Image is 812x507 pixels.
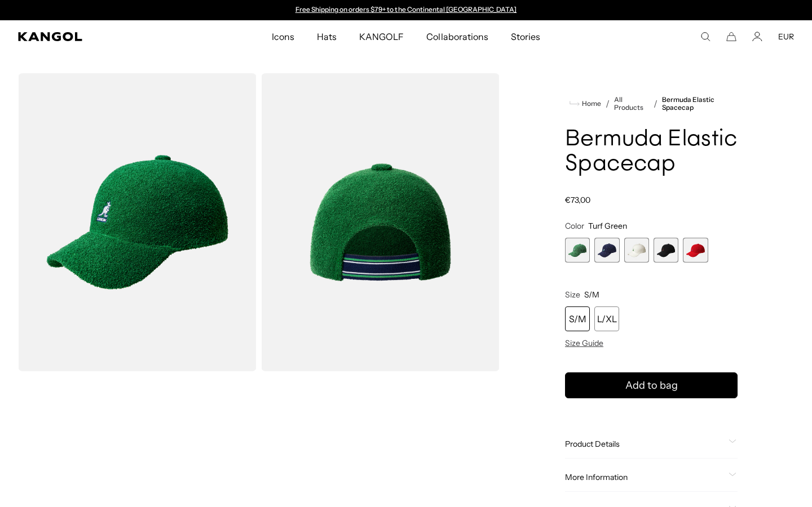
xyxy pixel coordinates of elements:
[565,127,738,177] h1: Bermuda Elastic Spacecap
[18,73,257,371] img: color-turf-green
[306,20,348,53] a: Hats
[588,221,627,231] span: Turf Green
[359,20,404,53] span: KANGOLF
[295,5,517,14] a: Free Shipping on orders $79+ to the Continental [GEOGRAPHIC_DATA]
[654,238,678,263] div: 4 of 5
[580,100,601,108] span: Home
[511,20,540,53] span: Stories
[662,96,738,112] a: Bermuda Elastic Spacecap
[565,195,590,205] span: €73,00
[565,439,724,449] span: Product Details
[778,32,794,42] button: EUR
[565,238,590,263] div: 1 of 5
[683,238,708,263] div: 5 of 5
[290,6,522,15] div: 1 of 2
[415,20,499,53] a: Collaborations
[261,20,306,53] a: Icons
[565,290,580,300] span: Size
[565,96,738,112] nav: breadcrumbs
[261,73,500,371] img: color-turf-green
[594,306,619,331] div: L/XL
[624,238,649,263] div: 3 of 5
[594,238,619,263] div: 2 of 5
[500,20,551,53] a: Stories
[565,221,584,231] span: Color
[601,97,610,110] li: /
[614,96,648,112] a: All Products
[565,306,590,331] div: S/M
[565,338,603,348] span: Size Guide
[272,20,294,53] span: Icons
[348,20,415,53] a: KANGOLF
[584,290,599,300] span: S/M
[726,32,736,42] button: Cart
[700,32,710,42] summary: Search here
[570,99,601,109] a: Home
[624,238,649,263] label: White
[683,238,708,263] label: Scarlet
[565,472,724,482] span: More Information
[18,73,500,371] product-gallery: Gallery Viewer
[654,238,678,263] label: Black
[594,238,619,263] label: Navy
[565,372,738,398] button: Add to bag
[565,238,590,263] label: Turf Green
[290,6,522,15] slideshow-component: Announcement bar
[426,20,488,53] span: Collaborations
[317,20,337,53] span: Hats
[18,32,180,41] a: Kangol
[752,32,762,42] a: Account
[649,97,657,110] li: /
[625,378,678,393] span: Add to bag
[290,6,522,15] div: Announcement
